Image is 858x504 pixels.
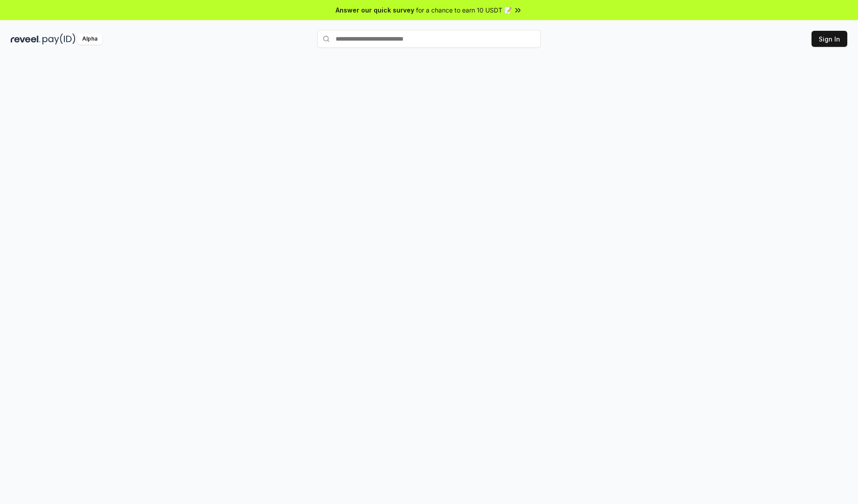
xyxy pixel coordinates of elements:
div: Alpha [77,33,102,45]
button: Sign In [812,31,847,47]
span: for a chance to earn 10 USDT 📝 [416,5,512,15]
img: reveel_dark [11,33,41,45]
span: Answer our quick survey [336,5,414,15]
img: pay_id [42,33,76,45]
